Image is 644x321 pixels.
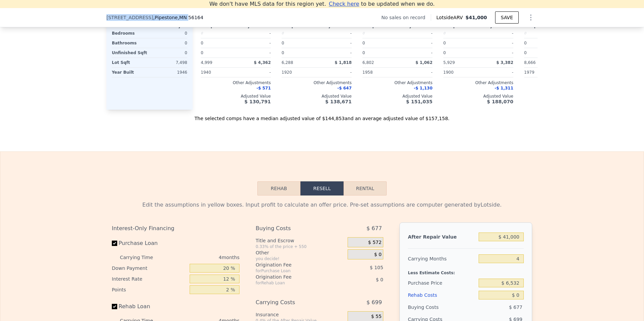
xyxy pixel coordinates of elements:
[480,38,513,48] div: -
[495,86,513,91] span: -$ 1,311
[201,68,234,77] div: 1940
[112,263,187,274] div: Down Payment
[256,280,331,286] div: for Rehab Loan
[151,48,187,58] div: 0
[399,68,432,77] div: -
[381,14,430,21] div: No sales on record
[408,231,476,243] div: After Repair Value
[443,94,513,99] div: Adjusted Value
[465,15,487,20] span: $41,000
[437,14,465,21] span: Lotside ARV
[112,300,187,313] label: Rehab Loan
[153,14,203,21] span: , Pipestone
[524,60,536,65] span: 8,666
[366,296,382,309] span: $ 699
[362,68,396,77] div: 1958
[112,274,187,284] div: Interest Rate
[166,252,239,263] div: 4 months
[406,99,432,104] span: $ 151,035
[112,68,148,77] div: Year Built
[443,68,477,77] div: 1900
[112,29,148,38] div: Bedrooms
[112,237,187,249] label: Purchase Loan
[256,296,331,309] div: Carrying Costs
[256,256,345,261] div: you decide!
[496,60,513,65] span: $ 3,382
[408,301,476,313] div: Buying Costs
[151,29,187,38] div: 0
[408,289,476,301] div: Rehab Costs
[282,80,352,85] div: Other Adjustments
[325,99,352,104] span: $ 138,671
[112,304,117,309] input: Rehab Loan
[178,15,203,20] span: , MN 56164
[256,311,345,318] div: Insurance
[337,86,352,91] span: -$ 647
[362,50,365,55] span: 0
[362,60,374,65] span: 6,802
[256,268,331,274] div: for Purchase Loan
[443,50,446,55] span: 0
[524,80,594,85] div: Other Adjustments
[282,94,352,99] div: Adjusted Value
[408,277,476,289] div: Purchase Price
[201,94,271,99] div: Adjusted Value
[318,68,352,77] div: -
[335,60,352,65] span: $ 1,818
[237,48,271,58] div: -
[399,38,432,48] div: -
[256,274,331,280] div: Origination Fee
[282,50,284,55] span: 0
[399,29,432,38] div: -
[399,48,432,58] div: -
[112,241,117,246] input: Purchase Loan
[495,11,519,24] button: SAVE
[416,60,432,65] span: $ 1,062
[201,60,212,65] span: 4,999
[366,222,382,235] span: $ 677
[318,29,352,38] div: -
[256,237,345,244] div: Title and Escrow
[408,253,476,265] div: Carrying Months
[344,181,387,195] button: Rental
[256,261,331,268] div: Origination Fee
[282,68,315,77] div: 1920
[374,252,382,258] span: $ 0
[371,314,382,320] span: $ 55
[257,181,300,195] button: Rehab
[487,99,513,104] span: $ 188,070
[282,60,293,65] span: 6,288
[282,29,315,38] div: 0
[368,240,382,246] span: $ 572
[106,14,153,21] span: [STREET_ADDRESS]
[362,38,396,48] div: 0
[524,50,527,55] span: 0
[414,86,432,91] span: -$ 1,130
[237,68,271,77] div: -
[256,86,271,91] span: -$ 571
[237,38,271,48] div: -
[443,29,477,38] div: 0
[282,38,315,48] div: 0
[112,284,187,295] div: Points
[443,38,477,48] div: 0
[480,29,513,38] div: -
[201,50,203,55] span: 0
[318,38,352,48] div: -
[112,222,239,235] div: Interest-Only Financing
[362,80,432,85] div: Other Adjustments
[151,68,187,77] div: 1946
[151,38,187,48] div: 0
[370,265,383,270] span: $ 105
[256,222,331,235] div: Buying Costs
[318,48,352,58] div: -
[106,110,538,122] div: The selected comps have a median adjusted value of $144,853 and an average adjusted value of $157...
[524,38,558,48] div: 0
[112,48,148,58] div: Unfinished Sqft
[524,94,594,99] div: Adjusted Value
[480,48,513,58] div: -
[201,29,234,38] div: 0
[112,58,148,67] div: Lot Sqft
[201,80,271,85] div: Other Adjustments
[443,80,513,85] div: Other Adjustments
